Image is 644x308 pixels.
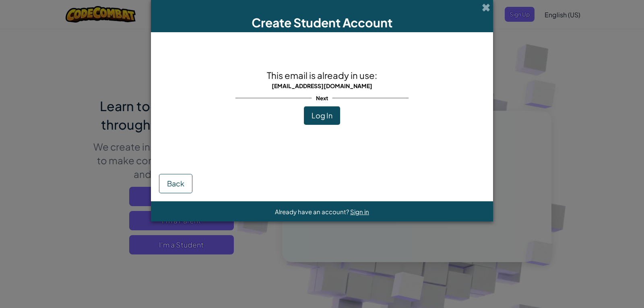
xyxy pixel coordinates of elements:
[272,82,372,89] span: [EMAIL_ADDRESS][DOMAIN_NAME]
[275,208,350,215] span: Already have an account?
[252,15,392,30] span: Create Student Account
[304,106,340,125] button: Log In
[312,111,332,120] span: Log In
[167,179,184,188] span: Back
[267,70,377,81] span: This email is already in use:
[312,92,332,104] span: Next
[159,174,192,193] button: Back
[350,208,369,215] a: Sign in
